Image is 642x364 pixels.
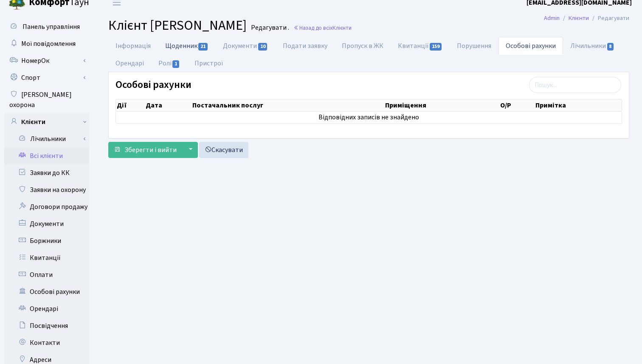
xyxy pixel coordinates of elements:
a: Особові рахунки [498,37,563,55]
a: Квитанції [4,249,89,266]
li: Редагувати [589,14,629,23]
input: Пошук... [529,77,621,93]
a: Заявки на охорону [4,181,89,198]
a: Скасувати [199,142,248,158]
small: Редагувати . [249,24,289,32]
a: Пристрої [187,54,230,72]
th: Дата [145,99,191,111]
a: Посвідчення [4,317,89,334]
a: Договори продажу [4,198,89,215]
th: Постачальник послуг [191,99,384,111]
a: Спорт [4,69,89,86]
span: Клієнт [PERSON_NAME] [108,16,247,35]
a: Клієнти [569,14,589,23]
nav: breadcrumb [531,9,642,27]
span: Панель управління [23,22,80,31]
span: Клієнти [332,24,352,32]
a: Пропуск в ЖК [335,37,391,55]
a: Лічильники [10,130,89,147]
a: Орендарі [108,54,151,72]
span: 10 [258,43,267,51]
td: Відповідних записів не знайдено [116,112,622,123]
a: Лічильники [563,37,622,55]
th: О/Р [499,99,535,111]
th: Дії [116,99,145,111]
a: Всі клієнти [4,147,89,164]
button: Зберегти і вийти [108,142,182,158]
a: Заявки до КК [4,164,89,181]
a: Документи [4,215,89,232]
a: Щоденник [158,37,216,54]
a: Подати заявку [276,37,335,55]
span: Мої повідомлення [21,39,76,48]
span: 1 [172,60,179,68]
a: Назад до всіхКлієнти [293,24,352,32]
label: Особові рахунки [115,79,191,91]
span: 8 [607,43,614,51]
span: Зберегти і вийти [124,145,177,155]
a: Ролі [151,54,187,72]
a: Клієнти [4,113,89,130]
a: НомерОк [4,52,89,69]
a: Документи [216,37,275,55]
a: Мої повідомлення [4,35,89,52]
a: Контакти [4,334,89,351]
span: 159 [430,43,442,51]
a: Admin [544,14,560,23]
a: Квитанції [391,37,450,55]
a: Орендарі [4,300,89,317]
a: Інформація [108,37,158,55]
a: Особові рахунки [4,283,89,300]
a: Боржники [4,232,89,249]
th: Примітка [535,99,622,111]
a: [PERSON_NAME] охорона [4,86,89,113]
th: Приміщення [384,99,500,111]
a: Порушення [450,37,498,55]
span: 21 [198,43,208,51]
a: Оплати [4,266,89,283]
a: Панель управління [4,18,89,35]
